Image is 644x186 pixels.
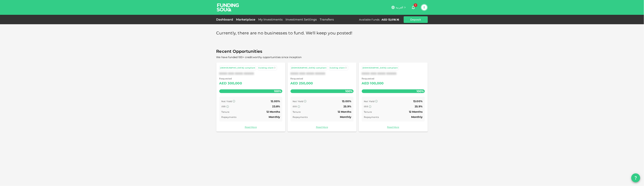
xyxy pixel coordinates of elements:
span: Monthly [269,115,280,119]
div: 300,000 [228,81,242,86]
a: My Investments [257,18,284,21]
span: 100% [416,88,425,94]
div: XXXX XXX XXXX XXXXX [362,72,425,75]
span: Requested [219,77,242,81]
span: 12 Months [409,110,422,113]
span: Existing client [259,67,273,69]
button: I [422,5,427,10]
span: 100% [273,88,282,94]
span: Tenure [364,110,372,113]
div: 250,000 [299,81,313,86]
span: 25.9% [344,105,351,108]
span: 12 Months [266,110,280,113]
a: Investment Settings [284,18,318,21]
span: IRR [222,105,226,108]
span: We have funded 100+ creditworthy opportunities since inception [216,56,302,59]
span: IRR [293,105,297,108]
a: [DEMOGRAPHIC_DATA]-compliant Existing clientXXXX XXX XXXX XXXXX Requested AED300,000100% Net Yiel... [216,63,285,132]
span: Repayments [293,116,308,118]
span: IRR [364,105,368,108]
span: Repayments [222,116,237,118]
span: Monthly [340,115,351,119]
span: Currently, there are no businesses to fund. We'll keep you posted! [216,30,353,37]
a: Read More [219,125,282,129]
a: Dashboard [216,18,235,21]
a: [DEMOGRAPHIC_DATA]-compliant Existing clientXXXX XXX XXXX XXXXX Requested AED250,000100% Net Yiel... [288,63,357,132]
span: Requested [362,77,384,81]
span: 1 [414,3,417,7]
span: العربية [396,6,403,9]
span: 13.00% [342,100,351,103]
div: AED [362,81,369,86]
span: Recent Opportunities [216,48,428,55]
span: Existing client [330,67,345,69]
div: Available Funds : [359,18,380,21]
span: Net Yield [364,100,375,103]
button: Deposit [404,16,428,23]
a: Read More [362,125,425,129]
div: 100,000 [370,81,384,86]
span: 23.8% [272,105,280,108]
div: [DEMOGRAPHIC_DATA]-compliant [220,66,255,70]
div: XXXX XXX XXXX XXXXX [219,72,282,75]
span: Repayments [364,116,379,118]
div: XXXX XXX XXXX XXXXX [291,72,354,75]
span: Tenure [293,110,301,113]
span: 12.00% [271,100,280,103]
span: 13.00% [413,100,423,103]
div: AED [291,81,298,86]
span: 100% [345,88,354,94]
button: question [631,173,640,182]
span: Requested [291,77,313,81]
a: Marketplace [235,18,257,21]
div: [DEMOGRAPHIC_DATA]-compliant [363,66,398,70]
span: Net Yield [293,100,304,103]
span: 12 Months [338,110,351,113]
div: AED [219,81,227,86]
span: Net Yield [222,100,232,103]
span: Monthly [411,115,423,119]
span: 25.9% [415,105,423,108]
button: 1 [410,4,417,11]
span: Tenure [222,110,230,113]
div: [DEMOGRAPHIC_DATA]-compliant [291,66,327,70]
div: AED 13,018.16 [382,18,399,21]
a: Transfers [318,18,335,21]
a: Read More [291,125,354,129]
a: [DEMOGRAPHIC_DATA]-compliantXXXX XXX XXXX XXXXX Requested AED100,000100% Net Yield 13.00% IRR 25.... [359,63,428,132]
